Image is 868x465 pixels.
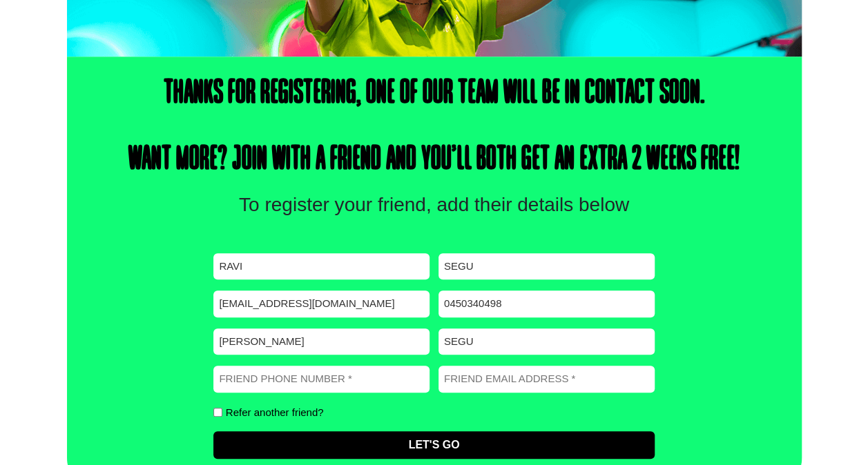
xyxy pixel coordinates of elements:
input: Phone * [438,290,655,317]
input: Friend phone number * [213,366,430,393]
input: Friend last name * [438,328,655,355]
input: Friend first name * [213,328,430,355]
input: Email * [213,290,430,317]
h4: Thanks for registering, one of our team will be in contact soon. Want more? Join with a friend an... [118,77,750,177]
input: Last name * [438,253,655,280]
input: Friend email address * [438,366,655,393]
label: Refer another friend? [226,407,324,417]
p: To register your friend, add their details below [229,190,640,219]
input: Let's Go [213,431,654,459]
input: First name * [213,253,430,280]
